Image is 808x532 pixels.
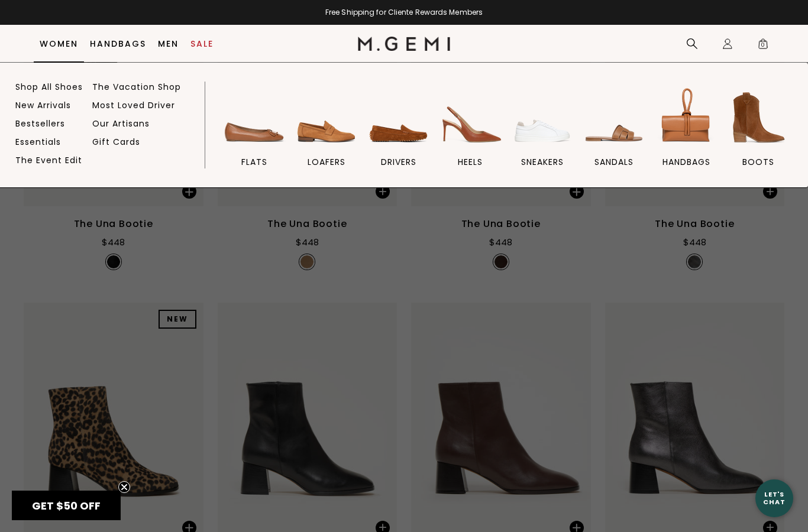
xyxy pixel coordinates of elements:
[308,157,345,167] span: loafers
[653,85,719,151] img: handbags
[15,155,82,166] a: The Event Edit
[220,85,289,187] a: flats
[92,137,140,147] a: Gift Cards
[90,39,146,48] a: Handbags
[366,85,432,151] img: drivers
[508,85,577,187] a: sneakers
[509,85,576,151] img: sneakers
[40,39,78,48] a: Women
[15,137,61,147] a: Essentials
[725,85,791,151] img: BOOTS
[652,85,721,187] a: handbags
[15,100,71,111] a: New Arrivals
[364,85,433,187] a: drivers
[15,118,65,129] a: Bestsellers
[118,481,130,493] button: Close teaser
[158,39,179,48] a: Men
[581,85,647,151] img: sandals
[458,157,483,167] span: heels
[92,100,175,111] a: Most Loved Driver
[12,491,121,520] div: GET $50 OFFClose teaser
[755,491,793,505] div: Let's Chat
[757,40,769,52] span: 0
[580,85,649,187] a: sandals
[293,85,360,151] img: loafers
[381,157,416,167] span: drivers
[437,85,503,151] img: heels
[15,82,83,92] a: Shop All Shoes
[723,85,793,187] a: BOOTS
[662,157,710,167] span: handbags
[32,498,101,513] span: GET $50 OFF
[436,85,505,187] a: heels
[594,157,634,167] span: sandals
[190,39,214,48] a: Sale
[521,157,564,167] span: sneakers
[742,157,774,167] span: BOOTS
[241,157,267,167] span: flats
[292,85,361,187] a: loafers
[358,37,451,51] img: M.Gemi
[221,85,287,151] img: flats
[92,118,150,129] a: Our Artisans
[92,82,181,92] a: The Vacation Shop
